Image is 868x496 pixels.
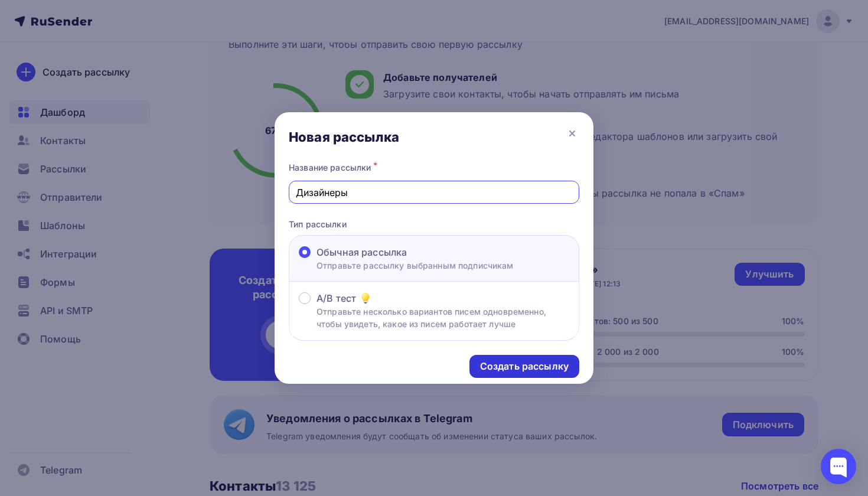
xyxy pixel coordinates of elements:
input: Придумайте название рассылки [296,185,573,200]
span: Обычная рассылка [316,245,407,259]
p: Отправьте несколько вариантов писем одновременно, чтобы увидеть, какое из писем работает лучше [316,305,569,330]
div: Название рассылки [289,159,579,176]
p: Тип рассылки [289,218,579,230]
div: Новая рассылка [289,129,399,145]
span: A/B тест [316,291,356,305]
p: Отправьте рассылку выбранным подписчикам [316,259,514,272]
div: Создать рассылку [480,360,569,373]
